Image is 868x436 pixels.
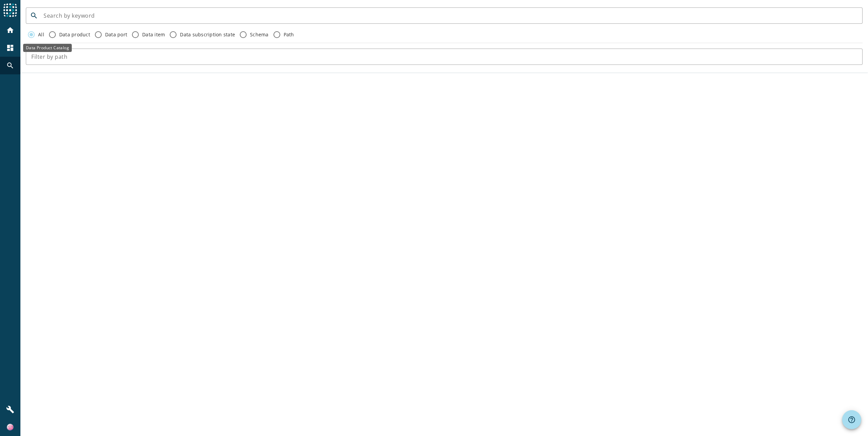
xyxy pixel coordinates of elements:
[848,416,856,424] mat-icon: help_outline
[6,26,14,34] mat-icon: home
[26,12,42,20] mat-icon: search
[104,31,127,38] label: Data port
[249,31,269,38] label: Schema
[6,61,14,70] mat-icon: search
[58,31,90,38] label: Data product
[3,3,17,17] img: spoud-logo.svg
[141,31,165,38] label: Data item
[6,405,14,414] mat-icon: build
[44,12,857,20] input: Search by keyword
[31,53,857,61] input: Filter by path
[179,31,235,38] label: Data subscription state
[7,424,14,431] img: a1f413f185f42e5fbc95133e9187bf66
[37,31,44,38] label: All
[282,31,294,38] label: Path
[23,44,72,52] div: Data Product Catalog
[6,44,14,52] mat-icon: dashboard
